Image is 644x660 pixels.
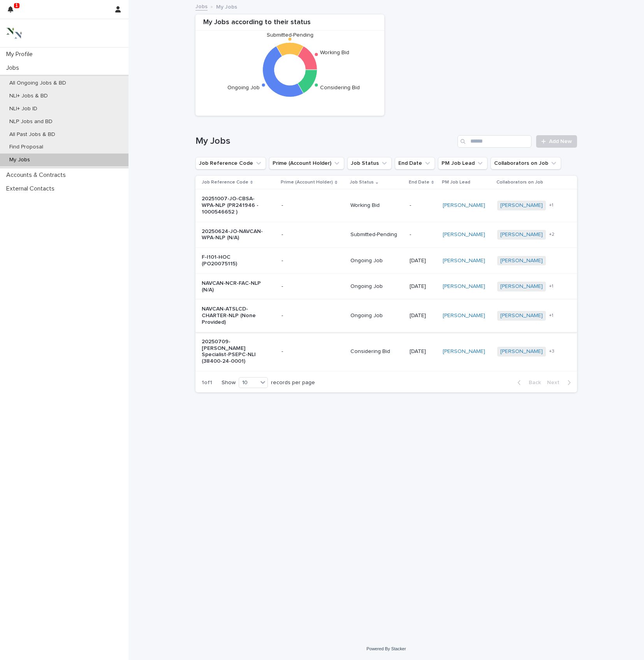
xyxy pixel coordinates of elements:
text: Working Bid [320,50,349,55]
button: End Date [395,157,435,169]
div: 1 [8,5,18,19]
p: F-I101-HOC (PO20075115) [202,254,267,267]
a: Jobs [195,2,208,11]
p: [DATE] [410,348,436,355]
a: [PERSON_NAME] [500,231,543,238]
a: [PERSON_NAME] [443,202,485,209]
button: Prime (Account Holder) [269,157,344,169]
p: - [282,231,344,238]
p: PM Job Lead [442,178,470,187]
p: Show [222,379,236,386]
p: [DATE] [410,258,436,264]
p: - [282,283,344,290]
span: + 1 [549,284,553,289]
p: Job Status [350,178,374,187]
p: - [282,312,344,319]
p: Ongoing Job [350,312,403,319]
p: - [282,348,344,355]
a: [PERSON_NAME] [443,312,485,319]
p: Working Bid [350,202,403,209]
p: My Jobs [3,157,36,163]
button: Job Status [347,157,392,169]
p: My Jobs [216,2,237,11]
span: Next [547,380,564,385]
p: External Contacts [3,185,61,192]
img: 3bAFpBnQQY6ys9Fa9hsD [6,25,22,41]
p: All Past Jobs & BD [3,131,62,138]
tr: NAVCAN-NCR-FAC-NLP (N/A)-Ongoing Job[DATE][PERSON_NAME] [PERSON_NAME] +1 [195,274,577,300]
p: Considering Bid [350,348,403,355]
a: [PERSON_NAME] [443,283,485,290]
button: Back [511,379,544,386]
button: PM Job Lead [438,157,487,169]
p: - [282,258,344,264]
p: NAVCAN-NCR-FAC-NLP (N/A) [202,280,267,293]
button: Collaborators on Job [491,157,561,169]
p: [DATE] [410,312,436,319]
p: Collaborators on Job [496,178,543,187]
a: Add New [536,135,577,148]
a: Powered By Stacker [366,646,406,651]
p: Jobs [3,64,25,72]
p: NLP Jobs and BD [3,118,59,125]
input: Search [457,135,531,148]
tr: NAVCAN-ATSLCD-CHARTER-NLP (None Provided)-Ongoing Job[DATE][PERSON_NAME] [PERSON_NAME] +1 [195,300,577,332]
div: My Jobs according to their status [195,18,384,31]
span: Back [524,380,541,385]
a: [PERSON_NAME] [500,348,543,355]
p: 1 of 1 [195,373,218,392]
a: [PERSON_NAME] [500,202,543,209]
h1: My Jobs [195,136,454,147]
button: Job Reference Code [195,157,266,169]
tr: F-I101-HOC (PO20075115)-Ongoing Job[DATE][PERSON_NAME] [PERSON_NAME] [195,248,577,274]
a: [PERSON_NAME] [443,231,485,238]
tr: 20251007-JO-CBSA-WPA-NLP (PR241946 - 1000546652 )-Working Bid-[PERSON_NAME] [PERSON_NAME] +1 [195,189,577,222]
p: records per page [271,379,315,386]
p: Find Proposal [3,144,49,150]
p: My Profile [3,51,39,58]
tr: 20250624-JO-NAVCAN-WPA-NLP (N/A)-Submitted-Pending-[PERSON_NAME] [PERSON_NAME] +2 [195,222,577,248]
p: Job Reference Code [202,178,248,187]
tr: 20250709-[PERSON_NAME] Specialist-PSEPC-NLI (38400-24-0001)-Considering Bid[DATE][PERSON_NAME] [P... [195,332,577,371]
p: - [410,202,436,209]
p: Accounts & Contracts [3,171,72,179]
p: All Ongoing Jobs & BD [3,80,72,86]
p: - [282,202,344,209]
p: [DATE] [410,283,436,290]
a: [PERSON_NAME] [500,258,543,264]
p: 20251007-JO-CBSA-WPA-NLP (PR241946 - 1000546652 ) [202,196,267,215]
p: Prime (Account Holder) [281,178,333,187]
div: 10 [239,379,258,387]
span: Add New [549,139,572,144]
span: + 2 [549,232,554,237]
a: [PERSON_NAME] [443,258,485,264]
a: [PERSON_NAME] [500,312,543,319]
span: + 1 [549,313,553,318]
p: 20250709-[PERSON_NAME] Specialist-PSEPC-NLI (38400-24-0001) [202,339,267,365]
span: + 3 [549,349,554,354]
p: End Date [409,178,429,187]
text: Considering Bid [320,85,360,90]
button: Next [544,379,577,386]
text: Submitted-Pending [267,32,313,38]
p: NLI+ Jobs & BD [3,93,54,99]
p: 20250624-JO-NAVCAN-WPA-NLP (N/A) [202,228,267,242]
p: Ongoing Job [350,258,403,264]
p: 1 [15,3,18,8]
span: + 1 [549,203,553,208]
p: Submitted-Pending [350,231,403,238]
p: NAVCAN-ATSLCD-CHARTER-NLP (None Provided) [202,306,267,325]
text: Ongoing Job [227,85,260,90]
p: NLI+ Job ID [3,106,44,112]
a: [PERSON_NAME] [500,283,543,290]
a: [PERSON_NAME] [443,348,485,355]
p: Ongoing Job [350,283,403,290]
p: - [410,231,436,238]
